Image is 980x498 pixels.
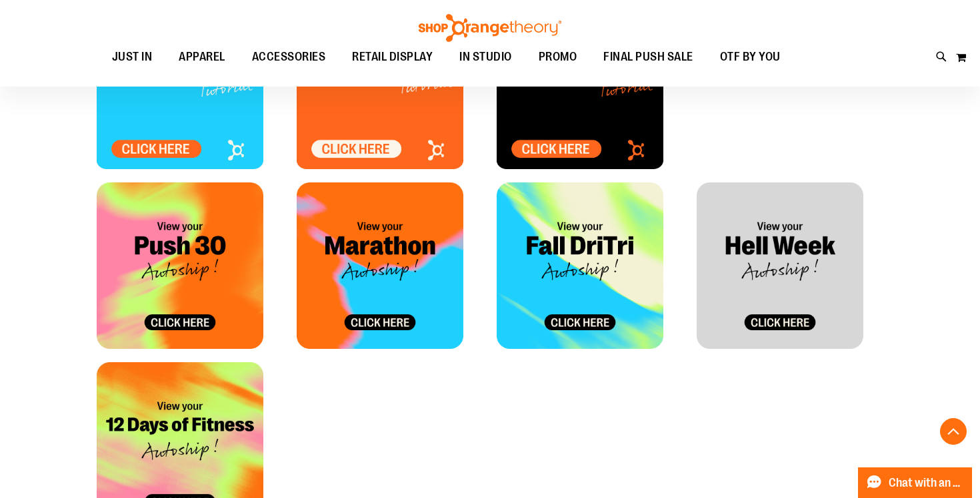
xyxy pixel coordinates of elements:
a: APPAREL [165,42,239,73]
span: IN STUDIO [459,42,512,72]
a: OTF BY YOU [707,42,794,73]
a: JUST IN [99,42,166,73]
button: Chat with an Expert [858,467,973,498]
a: ACCESSORIES [239,42,339,73]
span: FINAL PUSH SALE [603,42,693,72]
span: APPAREL [179,42,225,72]
img: FALL DRI TRI_Allocation Tile [497,182,663,349]
a: PROMO [525,42,591,73]
a: FINAL PUSH SALE [590,42,707,73]
img: OTF Tile - Marathon Marketing [297,182,463,349]
span: PROMO [539,42,577,72]
span: Chat with an Expert [889,477,964,489]
span: ACCESSORIES [252,42,326,72]
a: IN STUDIO [446,42,525,72]
img: Shop Orangetheory [417,14,563,42]
button: Back To Top [940,418,967,445]
a: RETAIL DISPLAY [339,42,446,73]
span: OTF BY YOU [720,42,781,72]
img: HELLWEEK_Allocation Tile [697,182,863,349]
span: RETAIL DISPLAY [352,42,433,72]
span: JUST IN [112,42,153,72]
